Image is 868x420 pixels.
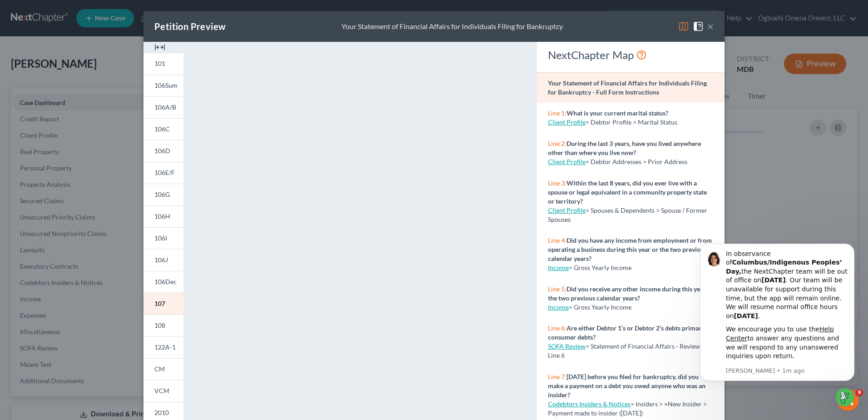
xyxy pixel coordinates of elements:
[154,20,226,33] div: Petition Preview
[569,303,631,311] span: > Gross Yearly Income
[154,81,178,89] span: 106Sum
[143,162,183,184] a: 106E/F
[154,343,176,351] span: 122A-1
[143,118,183,140] a: 106C
[143,271,183,293] a: 106Dec
[143,53,183,75] a: 101
[143,315,183,336] a: 108
[548,140,567,147] span: Line 2:
[154,60,165,67] span: 101
[586,118,677,126] span: > Debtor Profile > Marital Status
[548,140,701,156] strong: During the last 3 years, have you lived anywhere other than where you live now?
[154,387,169,395] span: VCM
[548,285,714,302] strong: Did you receive any other income during this year or the two previous calendar years?
[548,303,569,311] a: Income
[548,285,567,293] span: Line 5:
[154,147,170,155] span: 106D
[569,264,631,271] span: > Gross Yearly Income
[686,241,868,415] iframe: Intercom notifications message
[586,158,687,165] span: > Debtor Addresses > Prior Address
[143,140,183,162] a: 106D
[154,234,167,242] span: 106I
[143,96,183,118] a: 106A/B
[154,125,170,133] span: 106C
[154,42,165,53] img: expand-e0f6d898513216a626fdd78e52531dac95497ffd26381d4c15ee2fc46db09dca.svg
[154,103,176,111] span: 106A/B
[678,21,689,32] img: map-eea8200ae884c6f1103ae1953ef3d486a96c86aabb227e865a55264e3737af1f.svg
[548,236,712,262] strong: Did you have any income from employment or from operating a business during this year or the two ...
[154,278,177,285] span: 106Dec
[548,79,707,96] strong: Your Statement of Financial Affairs for Individuals Filing for Bankruptcy - Full Form Instructions
[548,206,586,214] a: Client Profile
[143,75,183,96] a: 106Sum
[548,324,567,332] span: Line 6:
[548,158,586,165] a: Client Profile
[154,256,168,264] span: 106J
[143,336,183,358] a: 122A-1
[548,179,567,187] span: Line 3:
[154,409,169,416] span: 2010
[548,342,705,359] span: > Statement of Financial Affairs - Review > Line 6
[154,190,170,198] span: 106G
[143,249,183,271] a: 106J
[548,324,708,341] strong: Are either Debtor 1’s or Debtor 2’s debts primarily consumer debts?
[548,342,586,350] a: SOFA Review
[154,365,165,373] span: CM
[548,373,567,380] span: Line 7:
[548,118,586,126] a: Client Profile
[143,380,183,402] a: VCM
[548,373,705,399] strong: [DATE] before you filed for bankruptcy, did you make a payment on a debt you owed anyone who was ...
[154,212,170,220] span: 106H
[567,109,668,117] strong: What is your current marital status?
[548,179,707,205] strong: Within the last 8 years, did you ever live with a spouse or legal equivalent in a community prope...
[548,48,714,62] div: NextChapter Map
[143,184,183,205] a: 106G
[143,358,183,380] a: CM
[548,400,707,417] span: > Insiders > +New Insider > Payment made to insider ([DATE])
[143,205,183,227] a: 106H
[341,21,563,32] div: Your Statement of Financial Affairs for Individuals Filing for Bankruptcy
[143,293,183,315] a: 107
[548,400,631,408] a: Codebtors Insiders & Notices
[143,227,183,249] a: 106I
[154,300,165,307] span: 107
[548,206,707,223] span: > Spouses & Dependents > Spouse / Former Spouses
[856,389,863,396] span: 9
[548,109,567,117] span: Line 1:
[548,264,569,271] a: Income
[707,21,714,32] button: ×
[693,21,704,32] img: help-close-5ba153eb36485ed6c1ea00a893f15db1cb9b99d6cae46e1a8edb6c62d00a1a76.svg
[154,321,165,329] span: 108
[548,236,567,244] span: Line 4:
[154,169,175,176] span: 106E/F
